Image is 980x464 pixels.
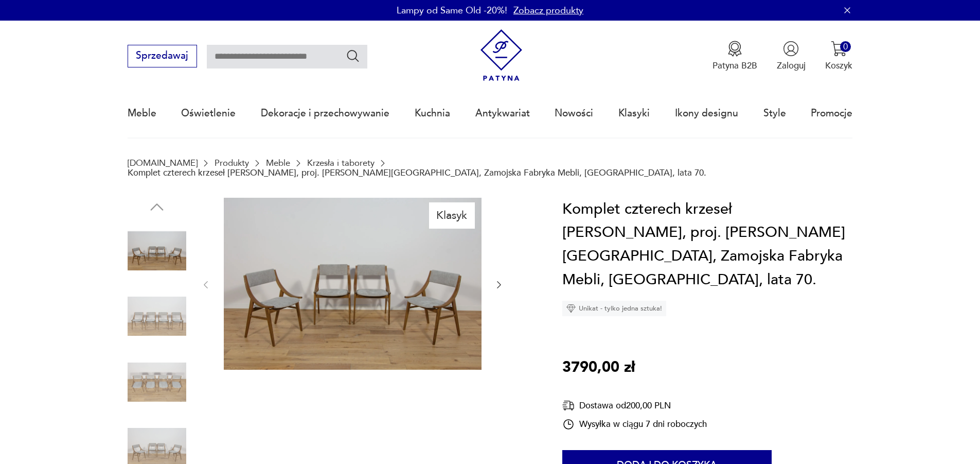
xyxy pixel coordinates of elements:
[429,202,475,228] div: Klasyk
[562,356,635,380] p: 3790,00 zł
[831,41,847,57] img: Ikona koszyka
[181,90,236,137] a: Oświetlenie
[777,60,806,72] p: Zaloguj
[562,198,852,291] h1: Komplet czterech krzeseł [PERSON_NAME], proj. [PERSON_NAME][GEOGRAPHIC_DATA], Zamojska Fabryka Me...
[266,158,290,168] a: Meble
[825,41,852,72] button: 0Koszyk
[783,41,799,57] img: Ikonka użytkownika
[128,45,197,67] button: Sprzedawaj
[712,41,757,72] a: Ikona medaluPatyna B2B
[128,53,197,61] a: Sprzedawaj
[475,90,530,137] a: Antykwariat
[128,221,186,280] img: Zdjęcie produktu Komplet czterech krzeseł Skoczek, proj. J. Kędziorek, Zamojska Fabryka Mebli, Po...
[562,301,666,316] div: Unikat - tylko jedna sztuka!
[415,90,450,137] a: Kuchnia
[128,90,156,137] a: Meble
[215,158,249,168] a: Produkty
[763,90,786,137] a: Style
[513,4,583,17] a: Zobacz produkty
[712,41,757,72] button: Patyna B2B
[128,158,198,168] a: [DOMAIN_NAME]
[727,41,743,57] img: Ikona medalu
[675,90,738,137] a: Ikony designu
[397,4,507,17] p: Lampy od Same Old -20%!
[261,90,389,137] a: Dekoracje i przechowywanie
[562,418,707,431] div: Wysyłka w ciągu 7 dni roboczych
[562,399,575,412] img: Ikona dostawy
[712,60,757,72] p: Patyna B2B
[566,304,576,313] img: Ikona diamentu
[811,90,852,137] a: Promocje
[618,90,650,137] a: Klasyki
[840,41,851,52] div: 0
[346,48,361,63] button: Szukaj
[128,287,186,346] img: Zdjęcie produktu Komplet czterech krzeseł Skoczek, proj. J. Kędziorek, Zamojska Fabryka Mebli, Po...
[777,41,806,72] button: Zaloguj
[307,158,375,168] a: Krzesła i taborety
[555,90,593,137] a: Nowości
[128,353,186,411] img: Zdjęcie produktu Komplet czterech krzeseł Skoczek, proj. J. Kędziorek, Zamojska Fabryka Mebli, Po...
[475,29,527,81] img: Patyna - sklep z meblami i dekoracjami vintage
[128,168,706,178] p: Komplet czterech krzeseł [PERSON_NAME], proj. [PERSON_NAME][GEOGRAPHIC_DATA], Zamojska Fabryka Me...
[224,198,482,370] img: Zdjęcie produktu Komplet czterech krzeseł Skoczek, proj. J. Kędziorek, Zamojska Fabryka Mebli, Po...
[825,60,852,72] p: Koszyk
[562,399,707,412] div: Dostawa od 200,00 PLN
